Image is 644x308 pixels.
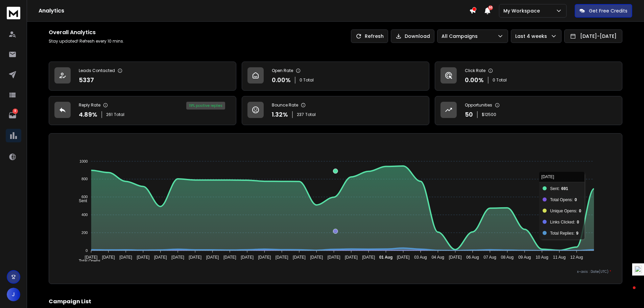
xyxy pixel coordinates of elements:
[589,7,627,14] p: Get Free Credits
[79,75,94,85] p: 5337
[493,77,507,83] p: 0 Total
[81,195,88,199] tspan: 600
[432,255,444,260] tspan: 04 Aug
[137,255,149,260] tspan: [DATE]
[241,255,254,260] tspan: [DATE]
[85,255,97,260] tspan: [DATE]
[49,62,236,91] a: Leads Contacted5337
[515,33,550,40] p: Last 4 weeks
[536,255,548,260] tspan: 10 Aug
[49,28,124,37] h1: Overall Analytics
[79,110,97,119] p: 4.89 %
[272,68,293,73] p: Open Rate
[272,75,291,85] p: 0.00 %
[391,29,434,43] button: Download
[449,255,462,260] tspan: [DATE]
[49,96,236,125] a: Reply Rate4.89%261Total19% positive replies
[619,285,636,301] iframe: Intercom live chat
[79,159,88,163] tspan: 1000
[7,288,20,301] button: J
[293,255,306,260] tspan: [DATE]
[310,255,323,260] tspan: [DATE]
[49,298,622,306] h2: Campaign List
[442,33,480,40] p: All Campaigns
[345,255,358,260] tspan: [DATE]
[465,102,492,108] p: Opportunities
[189,255,201,260] tspan: [DATE]
[60,269,611,274] p: x-axis : Date(UTC)
[114,112,124,117] span: Total
[466,255,479,260] tspan: 06 Aug
[297,112,304,117] span: 237
[570,255,583,260] tspan: 12 Aug
[74,198,87,203] span: Sent
[81,177,88,181] tspan: 800
[242,62,429,91] a: Open Rate0.00%0 Total
[482,112,496,117] p: $ 12500
[300,77,314,83] p: 0 Total
[435,96,622,125] a: Opportunities50$12500
[74,259,100,263] span: Total Opens
[49,39,124,44] p: Stay updated! Refresh every 10 mins.
[272,110,288,119] p: 1.32 %
[223,255,236,260] tspan: [DATE]
[465,110,473,119] p: 50
[518,255,531,260] tspan: 09 Aug
[242,96,429,125] a: Bounce Rate1.32%237Total
[365,33,384,40] p: Refresh
[276,255,288,260] tspan: [DATE]
[575,4,632,18] button: Get Free Credits
[186,102,225,110] div: 19 % positive replies
[7,7,20,19] img: logo
[86,248,88,253] tspan: 0
[154,255,167,260] tspan: [DATE]
[465,68,485,73] p: Click Rate
[503,7,543,14] p: My Workspace
[39,7,469,15] h1: Analytics
[328,255,340,260] tspan: [DATE]
[102,255,115,260] tspan: [DATE]
[484,255,496,260] tspan: 07 Aug
[119,255,132,260] tspan: [DATE]
[553,255,566,260] tspan: 11 Aug
[206,255,219,260] tspan: [DATE]
[6,109,19,122] a: 8
[13,109,18,114] p: 8
[81,213,88,217] tspan: 400
[488,5,493,10] span: 50
[379,255,393,260] tspan: 01 Aug
[465,75,484,85] p: 0.00 %
[362,255,375,260] tspan: [DATE]
[414,255,427,260] tspan: 03 Aug
[351,29,388,43] button: Refresh
[171,255,184,260] tspan: [DATE]
[305,112,316,117] span: Total
[79,68,115,73] p: Leads Contacted
[258,255,271,260] tspan: [DATE]
[272,102,298,108] p: Bounce Rate
[397,255,410,260] tspan: [DATE]
[564,29,622,43] button: [DATE]-[DATE]
[501,255,514,260] tspan: 08 Aug
[435,62,622,91] a: Click Rate0.00%0 Total
[106,112,113,117] span: 261
[405,33,430,40] p: Download
[81,231,88,235] tspan: 200
[79,102,100,108] p: Reply Rate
